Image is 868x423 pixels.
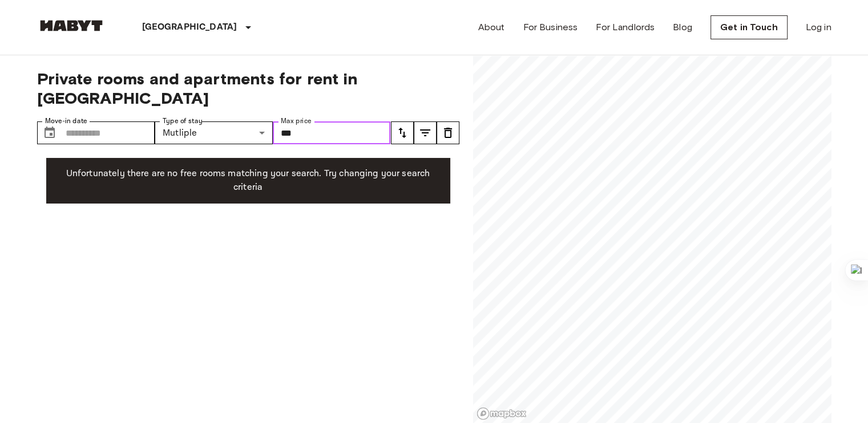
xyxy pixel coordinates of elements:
[38,121,61,144] button: Choose date
[37,69,459,108] span: Private rooms and apartments for rent in [GEOGRAPHIC_DATA]
[155,121,273,144] div: Mutliple
[37,20,106,31] img: Habyt
[45,116,87,126] label: Move-in date
[163,116,203,126] label: Type of stay
[523,21,578,34] a: For Business
[477,407,527,420] a: Mapbox logo
[142,21,237,34] p: [GEOGRAPHIC_DATA]
[673,21,692,34] a: Blog
[596,21,655,34] a: For Landlords
[281,116,312,126] label: Max price
[806,21,831,34] a: Log in
[414,121,437,144] button: tune
[710,15,788,39] a: Get in Touch
[478,21,505,34] a: About
[437,121,459,144] button: tune
[391,121,414,144] button: tune
[55,167,441,194] p: Unfortunately there are no free rooms matching your search. Try changing your search criteria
